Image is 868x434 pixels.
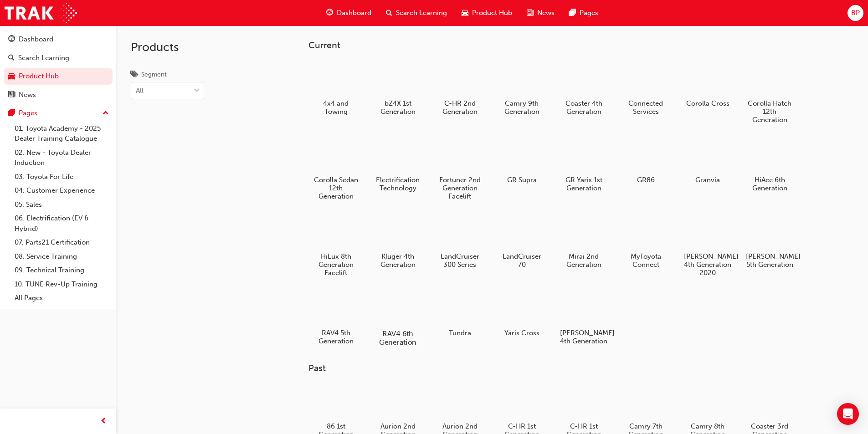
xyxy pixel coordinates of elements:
span: guage-icon [326,7,333,19]
h5: C-HR 2nd Generation [436,99,484,116]
a: 09. Technical Training [11,263,113,277]
a: Connected Services [618,58,673,119]
h5: GR Supra [498,176,546,184]
span: down-icon [194,85,200,97]
span: up-icon [103,107,109,119]
a: HiLux 8th Generation Facelift [308,211,363,280]
span: tags-icon [131,71,138,79]
h5: Yaris Cross [498,329,546,337]
h5: LandCruiser 300 Series [436,252,484,269]
a: 04. Customer Experience [11,184,113,198]
a: search-iconSearch Learning [379,4,454,22]
h2: Products [131,40,204,55]
h5: [PERSON_NAME] 5th Generation [746,252,794,269]
a: C-HR 2nd Generation [432,58,487,119]
h5: LandCruiser 70 [498,252,546,269]
a: Camry 9th Generation [494,58,549,119]
button: DashboardSearch LearningProduct HubNews [4,29,113,105]
h5: GR86 [622,176,670,184]
h5: Coaster 4th Generation [560,99,608,116]
h5: Fortuner 2nd Generation Facelift [436,176,484,200]
a: guage-iconDashboard [319,4,379,22]
a: GR Supra [494,134,549,187]
span: prev-icon [100,416,107,427]
span: news-icon [527,7,534,19]
a: GR Yaris 1st Generation [556,134,611,195]
h3: Current [308,40,826,51]
a: Corolla Hatch 12th Generation [742,58,797,127]
h5: RAV4 6th Generation [372,329,423,347]
h5: bZ4X 1st Generation [374,99,422,116]
div: Pages [19,108,37,118]
h3: Past [308,363,826,373]
a: MyToyota Connect [618,211,673,272]
span: Pages [580,8,598,18]
a: RAV4 5th Generation [308,287,363,348]
a: 02. New - Toyota Dealer Induction [11,146,113,170]
span: pages-icon [8,109,15,117]
span: BP [851,8,860,18]
div: Open Intercom Messenger [837,403,859,425]
span: Product Hub [472,8,512,18]
a: Granvia [680,134,735,187]
span: car-icon [8,72,15,81]
div: Dashboard [19,34,53,45]
h5: 4x4 and Towing [312,99,360,116]
a: All Pages [11,291,113,305]
h5: Mirai 2nd Generation [560,252,608,269]
a: Product Hub [4,68,113,85]
a: LandCruiser 300 Series [432,211,487,272]
a: 4x4 and Towing [308,58,363,119]
a: car-iconProduct Hub [454,4,519,22]
a: GR86 [618,134,673,187]
h5: Kluger 4th Generation [374,252,422,269]
a: [PERSON_NAME] 4th Generation 2020 [680,211,735,280]
div: All [136,86,144,96]
span: pages-icon [569,7,576,19]
a: [PERSON_NAME] 4th Generation [556,287,611,348]
span: Dashboard [337,8,371,18]
a: 07. Parts21 Certification [11,235,113,250]
span: news-icon [8,91,15,99]
span: Search Learning [396,8,447,18]
div: Search Learning [18,53,69,63]
a: News [4,87,113,103]
a: Fortuner 2nd Generation Facelift [432,134,487,204]
a: HiAce 6th Generation [742,134,797,195]
span: search-icon [386,7,392,19]
a: 05. Sales [11,198,113,212]
h5: [PERSON_NAME] 4th Generation 2020 [684,252,732,277]
a: Corolla Sedan 12th Generation [308,134,363,204]
h5: Electrification Technology [374,176,422,192]
span: guage-icon [8,36,15,44]
h5: Connected Services [622,99,670,116]
a: RAV4 6th Generation [370,287,425,348]
div: News [19,90,36,100]
h5: HiLux 8th Generation Facelift [312,252,360,277]
a: 06. Electrification (EV & Hybrid) [11,211,113,235]
h5: Corolla Hatch 12th Generation [746,99,794,124]
a: 08. Service Training [11,250,113,264]
a: Dashboard [4,31,113,48]
h5: Granvia [684,176,732,184]
a: Yaris Cross [494,287,549,340]
h5: RAV4 5th Generation [312,329,360,345]
a: Coaster 4th Generation [556,58,611,119]
a: bZ4X 1st Generation [370,58,425,119]
a: Mirai 2nd Generation [556,211,611,272]
img: Trak [5,3,77,23]
h5: MyToyota Connect [622,252,670,269]
a: 01. Toyota Academy - 2025 Dealer Training Catalogue [11,122,113,146]
a: Electrification Technology [370,134,425,195]
span: News [537,8,555,18]
a: news-iconNews [519,4,562,22]
span: car-icon [462,7,468,19]
button: Pages [4,105,113,122]
a: LandCruiser 70 [494,211,549,272]
h5: Camry 9th Generation [498,99,546,116]
button: BP [847,5,863,21]
h5: Tundra [436,329,484,337]
a: Search Learning [4,50,113,66]
div: Segment [141,70,167,79]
